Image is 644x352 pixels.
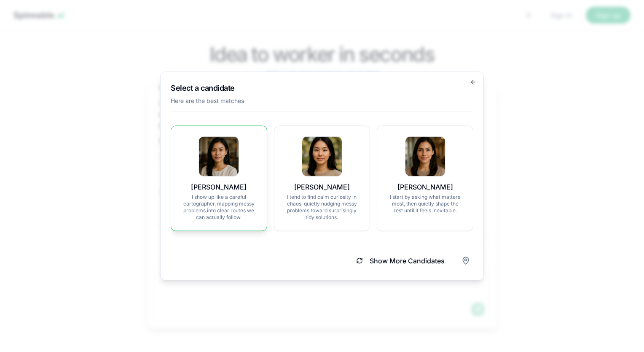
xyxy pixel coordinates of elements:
p: [PERSON_NAME] [387,182,463,192]
p: [PERSON_NAME] [181,182,257,192]
img: Lara Silva [199,137,239,176]
p: Here are the best matches [171,97,473,105]
img: Raquel Perez [405,137,445,176]
p: [PERSON_NAME] [284,182,360,192]
p: I show up like a careful cartographer, mapping messy problems into clear routes we can actually f... [181,194,257,221]
img: Alina Duarte [302,137,342,176]
p: I tend to find calm curiosity in chaos, quietly nudging messy problems toward surprisingly tidy s... [284,194,360,221]
button: Filter by region [458,253,473,268]
h2: Select a candidate [171,82,473,94]
p: I start by asking what matters most, then quietly shape the rest until it feels inevitable. [387,194,463,214]
button: Show More Candidates [346,252,455,270]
